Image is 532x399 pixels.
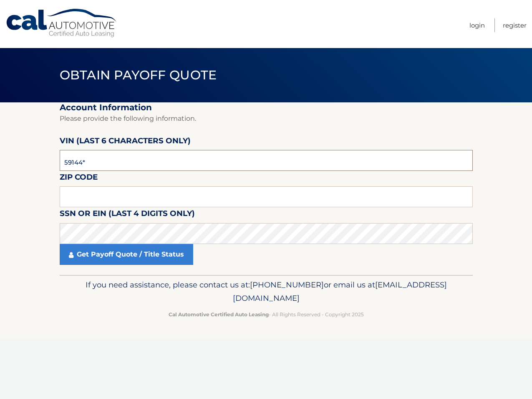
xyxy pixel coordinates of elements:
label: Zip Code [60,171,98,186]
p: Please provide the following information. [60,113,473,125]
strong: Cal Automotive Certified Auto Leasing [169,311,269,318]
a: Cal Automotive [5,8,118,38]
a: Login [469,18,485,32]
label: SSN or EIN (last 4 digits only) [60,207,195,223]
span: Obtain Payoff Quote [60,67,217,83]
a: Register [503,18,527,32]
a: Get Payoff Quote / Title Status [60,244,193,265]
h2: Account Information [60,102,473,113]
span: [PHONE_NUMBER] [250,280,324,290]
p: If you need assistance, please contact us at: or email us at [65,278,467,305]
label: VIN (last 6 characters only) [60,135,191,150]
p: - All Rights Reserved - Copyright 2025 [65,310,467,319]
